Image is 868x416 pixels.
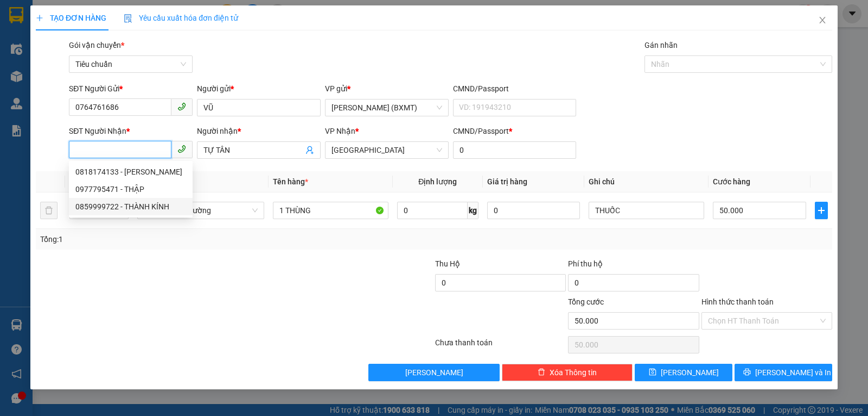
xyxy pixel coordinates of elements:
div: CMND/Passport [453,83,577,95]
span: VP Nhận [325,127,355,135]
input: 0 [487,202,580,219]
span: [PERSON_NAME] [405,367,463,378]
span: Tổng cước [568,297,604,306]
button: plus [815,202,828,219]
div: SĐT Người Gửi [69,83,193,95]
span: TẠO ĐƠN HÀNG [36,14,106,22]
div: 0859999722 - THÀNH KÍNH [75,201,186,213]
span: Giá trị hàng [487,177,527,186]
img: icon [124,14,132,23]
span: Yêu cầu xuất hóa đơn điện tử [124,14,238,22]
span: delete [538,368,545,377]
div: VP gửi [325,83,449,95]
span: Tiêu chuẩn [75,56,186,72]
div: TỰ TÂN [104,34,214,47]
button: printer[PERSON_NAME] và In [735,364,832,381]
span: Tuy Hòa [331,142,442,158]
div: Người gửi [197,83,321,95]
div: 0818174133 [104,47,214,62]
div: Phí thu hộ [568,258,699,274]
button: delete [40,202,58,219]
span: [PERSON_NAME] [661,367,719,378]
div: Tổng: 1 [40,233,336,245]
span: Hồ Chí Minh (BXMT) [331,100,442,116]
span: close [818,16,827,24]
div: [PERSON_NAME] (BXMT) [9,9,96,47]
div: Chưa thanh toán [434,337,567,356]
input: VD: Bàn, Ghế [273,202,388,219]
span: Cước hàng [713,177,750,186]
button: save[PERSON_NAME] [635,364,732,381]
span: Tên hàng [273,177,308,186]
div: SĐT Người Nhận [69,125,193,137]
button: Close [807,5,838,36]
span: printer [743,368,751,377]
span: phone [177,145,186,153]
th: Ghi chú [584,171,709,193]
span: plus [36,14,43,22]
div: CMND/Passport [453,125,577,137]
label: Gán nhãn [644,41,678,49]
div: 0977795471 - THẬP [69,181,193,198]
div: 0818174133 - TỰ TÂN [69,163,193,181]
div: 0818174133 - [PERSON_NAME] [75,166,186,178]
span: phone [177,102,186,111]
span: plus [815,206,827,215]
span: Hàng thông thường [144,202,258,219]
div: [GEOGRAPHIC_DATA] [104,9,214,34]
span: Gói vận chuyển [69,41,124,49]
span: save [649,368,656,377]
span: Xóa Thông tin [550,367,597,378]
div: 0 [104,62,214,75]
span: [PERSON_NAME] và In [755,367,831,378]
label: Hình thức thanh toán [701,297,774,306]
div: 0859999722 - THÀNH KÍNH [69,198,193,215]
span: Nhận: [104,9,130,21]
button: [PERSON_NAME] [368,364,499,381]
span: Định lượng [418,177,457,186]
span: Thu Hộ [435,259,460,268]
div: VŨ [9,47,96,60]
div: 0977795471 - THẬP [75,183,186,195]
div: Người nhận [197,125,321,137]
span: kg [468,202,478,219]
span: user-add [305,146,314,154]
div: 0764761686 [9,60,96,75]
button: deleteXóa Thông tin [502,364,633,381]
span: Gửi: [9,9,26,21]
input: Ghi Chú [589,202,704,219]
